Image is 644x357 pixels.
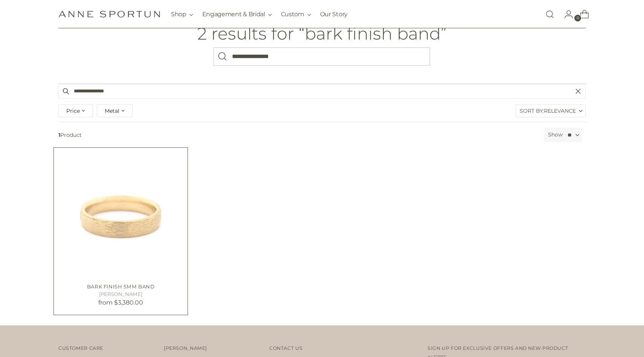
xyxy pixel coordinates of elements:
[548,131,563,139] label: Show
[58,84,586,99] input: Search products
[58,11,160,18] a: Anne Sportun Fine Jewellery
[269,345,302,351] span: Contact Us
[320,6,348,23] a: Our Story
[171,6,193,23] button: Shop
[202,6,272,23] button: Engagement & Bridal
[58,345,103,351] span: Customer Care
[516,105,585,117] label: Sort By:Relevance
[58,132,60,138] b: 1
[544,105,576,117] span: Relevance
[105,107,119,115] span: Metal
[574,7,589,22] a: Open cart modal
[558,7,573,22] a: Go to the account page
[214,47,232,66] button: Search
[281,6,311,23] button: Custom
[58,291,183,298] h5: [PERSON_NAME]
[58,152,183,277] img: Bark Finish 5mm Band - Anne Sportun Fine Jewellery
[542,7,557,22] a: Open search modal
[58,152,183,277] a: Bark Finish 5mm Band
[58,298,183,307] p: from $3,380.00
[197,24,447,43] h1: 2 results for “bark finish band”
[66,107,80,115] span: Price
[574,15,581,21] span: 0
[164,345,207,351] span: [PERSON_NAME]
[55,128,541,142] span: Product
[87,283,155,290] a: Bark Finish 5mm Band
